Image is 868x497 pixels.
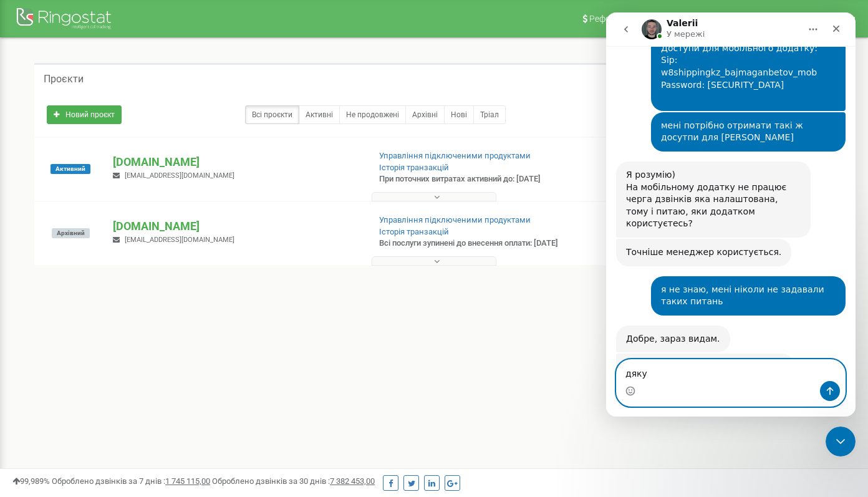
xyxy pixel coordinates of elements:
[214,369,234,388] button: Надіслати повідомлення…
[826,427,856,456] iframe: Intercom live chat
[52,476,210,486] span: Оброблено дзвінків за 7 днів :
[212,476,375,486] span: Оброблено дзвінків за 30 днів :
[379,173,559,185] p: При поточних витратах активний до: [DATE]
[12,476,50,486] span: 99,989%
[10,341,188,380] div: Sip: w8shippingkz_Khaletskyi_mob
[245,105,299,124] a: Всі проєкти
[330,476,375,486] u: 7 382 453,00
[125,236,234,244] span: [EMAIL_ADDRESS][DOMAIN_NAME]
[11,347,239,369] textarea: Повідомлення...
[19,374,29,384] button: Вибір емодзі
[379,151,531,160] a: Управління підключеними продуктами
[444,105,474,124] a: Нові
[379,163,449,172] a: Історія транзакцій
[299,105,340,124] a: Активні
[339,105,406,124] a: Не продовжені
[51,164,90,174] span: Активний
[589,14,682,24] span: Реферальна програма
[606,12,856,417] iframe: Intercom live chat
[405,105,445,124] a: Архівні
[379,227,449,236] a: Історія транзакцій
[52,228,90,238] span: Архівний
[113,154,359,170] p: [DOMAIN_NAME]
[113,218,359,234] p: [DOMAIN_NAME]
[379,238,559,249] p: Всі послуги зупинені до внесення оплати: [DATE]
[47,105,122,124] a: Новий проєкт
[125,171,234,180] span: [EMAIL_ADDRESS][DOMAIN_NAME]
[379,215,531,224] a: Управління підключеними продуктами
[165,476,210,486] u: 1 745 115,00
[10,341,239,408] div: Valerii каже…
[44,74,84,85] h5: Проєкти
[473,105,506,124] a: Тріал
